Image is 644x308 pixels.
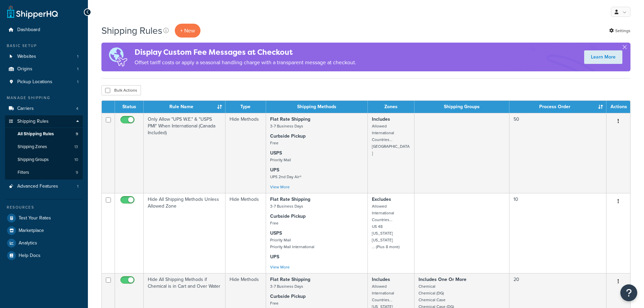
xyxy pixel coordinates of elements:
h4: Display Custom Fee Messages at Checkout [135,47,356,58]
span: Dashboard [17,27,40,33]
td: Hide All Shipping Methods Unless Allowed Zone [144,193,225,273]
li: Filters [5,166,83,179]
th: Type [225,101,266,113]
span: 13 [74,144,78,150]
div: Manage Shipping [5,95,83,101]
td: Hide Methods [225,193,266,273]
span: 9 [76,131,78,137]
td: 10 [509,193,606,273]
span: 1 [77,184,78,189]
small: Allowed International Countries... US 48 [US_STATE] [US_STATE] ... (Plus 8 more) [372,203,400,250]
li: Websites [5,50,83,63]
a: Websites 1 [5,50,83,63]
a: Shipping Rules [5,115,83,128]
li: Marketplace [5,224,83,237]
li: Shipping Rules [5,115,83,180]
a: Help Docs [5,250,83,262]
small: 3-7 Business Days [270,283,303,289]
a: Dashboard [5,24,83,36]
small: Free [270,140,279,146]
td: Only Allow "UPS W.E." & "USPS PMI" When International (Canada Included) [144,113,225,193]
th: Process Order : activate to sort column ascending [509,101,606,113]
div: Basic Setup [5,43,83,49]
a: Pickup Locations 1 [5,76,83,88]
li: Carriers [5,102,83,115]
small: Priority Mail Priority Mail International [270,237,314,250]
a: ShipperHQ Home [7,5,58,19]
span: Help Docs [19,253,41,259]
td: Hide Methods [225,113,266,193]
span: Carriers [17,106,34,112]
span: Origins [17,66,32,72]
th: Rule Name : activate to sort column ascending [144,101,225,113]
strong: UPS [270,253,279,260]
span: Analytics [19,240,37,246]
strong: USPS [270,149,282,157]
li: Pickup Locations [5,76,83,88]
strong: Flat Rate Shipping [270,116,310,123]
a: Advanced Features 1 [5,180,83,193]
small: Allowed International Countries... [GEOGRAPHIC_DATA] [372,123,410,156]
small: Free [270,220,279,226]
li: Origins [5,63,83,75]
li: Advanced Features [5,180,83,193]
strong: Includes [372,276,390,283]
h1: Shipping Rules [101,24,162,37]
a: View More [270,264,290,270]
p: + New [175,24,200,38]
a: Test Your Rates [5,212,83,224]
span: 4 [76,106,78,112]
strong: Curbside Pickup [270,293,306,300]
li: Shipping Zones [5,141,83,153]
span: Shipping Rules [17,119,49,124]
img: duties-banner-06bc72dcb5fe05cb3f9472aba00be2ae8eb53ab6f0d8bb03d382ba314ac3c341.png [101,43,135,71]
a: Shipping Zones 13 [5,141,83,153]
li: All Shipping Rules [5,128,83,140]
a: Shipping Groups 10 [5,153,83,166]
strong: Flat Rate Shipping [270,276,310,283]
span: Websites [17,54,36,60]
li: Shipping Groups [5,153,83,166]
strong: Curbside Pickup [270,213,306,220]
th: Actions [606,101,630,113]
span: 1 [77,66,78,72]
span: 1 [77,54,78,60]
a: Origins 1 [5,63,83,75]
strong: Flat Rate Shipping [270,196,310,203]
strong: Includes One Or More [419,276,467,283]
small: UPS 2nd Day Air® [270,174,302,180]
button: Bulk Actions [101,85,141,95]
a: All Shipping Rules 9 [5,128,83,140]
small: Priority Mail [270,157,291,163]
strong: Curbside Pickup [270,133,306,140]
strong: UPS [270,166,279,173]
p: Offset tariff costs or apply a seasonal handling charge with a transparent message at checkout. [135,58,356,67]
span: Test Your Rates [19,215,51,221]
span: Filters [18,170,29,175]
strong: Includes [372,116,390,123]
button: Open Resource Center [620,284,637,301]
span: Pickup Locations [17,79,52,85]
td: 50 [509,113,606,193]
span: All Shipping Rules [18,131,54,137]
strong: Excludes [372,196,391,203]
a: Carriers 4 [5,102,83,115]
span: Marketplace [19,228,44,234]
th: Status [115,101,144,113]
small: Free [270,300,279,306]
span: Shipping Groups [18,157,49,163]
th: Zones [368,101,414,113]
a: Analytics [5,237,83,249]
small: 3-7 Business Days [270,123,303,129]
small: 3-7 Business Days [270,203,303,209]
span: 1 [77,79,78,85]
div: Resources [5,205,83,210]
a: Settings [609,26,630,35]
span: 9 [76,170,78,175]
span: Advanced Features [17,184,58,189]
a: Learn More [584,50,622,64]
th: Shipping Groups [414,101,510,113]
